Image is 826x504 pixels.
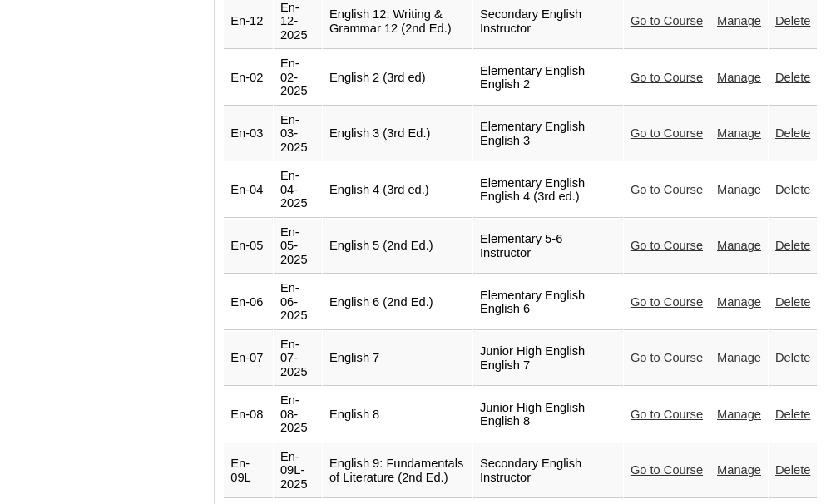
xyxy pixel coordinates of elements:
[775,295,810,309] a: Delete
[631,408,703,421] a: Go to Course
[224,274,273,330] td: En-06
[274,331,322,387] td: En-07-2025
[717,239,761,252] a: Manage
[775,126,810,140] a: Delete
[323,106,472,162] td: English 3 (3rd Ed.)
[473,162,623,218] td: Elementary English English 4 (3rd ed.)
[717,71,761,84] a: Manage
[323,443,472,499] td: English 9: Fundamentals of Literature (2nd Ed.)
[775,183,810,196] a: Delete
[775,239,810,252] a: Delete
[717,183,761,196] a: Manage
[274,274,322,330] td: En-06-2025
[274,50,322,106] td: En-02-2025
[631,126,703,140] a: Go to Course
[323,162,472,218] td: English 4 (3rd ed.)
[717,463,761,477] a: Manage
[274,162,322,218] td: En-04-2025
[717,295,761,309] a: Manage
[473,387,623,442] td: Junior High English English 8
[224,50,273,106] td: En-02
[224,106,273,162] td: En-03
[323,274,472,330] td: English 6 (2nd Ed.)
[631,71,703,84] a: Go to Course
[473,443,623,499] td: Secondary English Instructor
[631,351,703,364] a: Go to Course
[224,219,273,274] td: En-05
[631,239,703,252] a: Go to Course
[775,351,810,364] a: Delete
[631,14,703,27] a: Go to Course
[717,351,761,364] a: Manage
[473,274,623,330] td: Elementary English English 6
[323,387,472,442] td: English 8
[224,387,273,442] td: En-08
[274,387,322,442] td: En-08-2025
[473,106,623,162] td: Elementary English English 3
[717,126,761,140] a: Manage
[224,331,273,387] td: En-07
[323,331,472,387] td: English 7
[473,50,623,106] td: Elementary English English 2
[631,463,703,477] a: Go to Course
[775,14,810,27] a: Delete
[473,219,623,274] td: Elementary 5-6 Instructor
[274,443,322,499] td: En-09L-2025
[775,71,810,84] a: Delete
[323,50,472,106] td: English 2 (3rd ed)
[473,331,623,387] td: Junior High English English 7
[717,408,761,421] a: Manage
[631,295,703,309] a: Go to Course
[274,219,322,274] td: En-05-2025
[224,443,273,499] td: En-09L
[274,106,322,162] td: En-03-2025
[775,408,810,421] a: Delete
[224,162,273,218] td: En-04
[717,14,761,27] a: Manage
[631,183,703,196] a: Go to Course
[775,463,810,477] a: Delete
[323,219,472,274] td: English 5 (2nd Ed.)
